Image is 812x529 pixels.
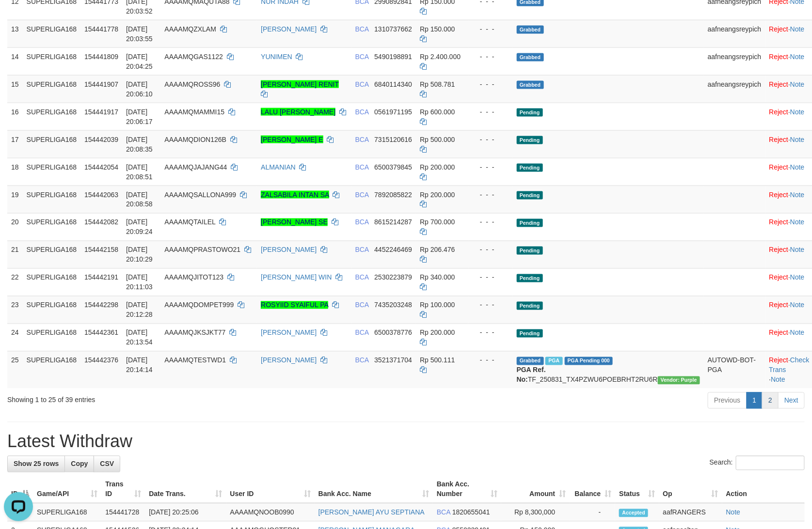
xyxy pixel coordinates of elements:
[420,357,455,364] span: Rp 500.111
[472,162,509,172] div: - - -
[472,190,509,200] div: - - -
[23,47,81,75] td: SUPERLIGA168
[420,301,455,309] span: Rp 100.000
[517,81,544,89] span: Grabbed
[355,301,369,309] span: BCA
[84,136,118,143] span: 154442039
[261,357,317,364] a: [PERSON_NAME]
[126,80,153,98] span: [DATE] 20:06:10
[433,476,501,503] th: Bank Acc. Number: activate to sort column ascending
[517,274,543,282] span: Pending
[315,476,433,503] th: Bank Acc. Name: activate to sort column ascending
[374,191,412,199] span: Copy 7892085822 to clipboard
[517,247,543,255] span: Pending
[7,130,23,158] td: 17
[226,476,315,503] th: User ID: activate to sort column ascending
[261,329,317,337] a: [PERSON_NAME]
[704,20,765,47] td: aafneangsreypich
[420,136,455,143] span: Rp 500.000
[790,53,805,61] a: Note
[355,136,369,143] span: BCA
[472,356,509,365] div: - - -
[472,328,509,338] div: - - -
[501,476,570,503] th: Amount: activate to sort column ascending
[261,274,332,281] a: [PERSON_NAME] WIN
[7,324,23,351] td: 24
[126,246,153,264] span: [DATE] 20:10:29
[769,274,789,281] a: Reject
[659,503,722,522] td: aafRANGERS
[769,301,789,309] a: Reject
[84,191,118,199] span: 154442063
[164,25,216,33] span: AAAAMQZXLAM
[420,163,455,171] span: Rp 200.000
[318,509,425,516] a: [PERSON_NAME] AYU SEPTIANA
[164,163,227,171] span: AAAAMQJAJANG44
[261,25,317,33] a: [PERSON_NAME]
[517,219,543,227] span: Pending
[7,103,23,130] td: 16
[472,79,509,89] div: - - -
[126,357,153,374] span: [DATE] 20:14:14
[101,476,145,503] th: Trans ID: activate to sort column ascending
[517,191,543,200] span: Pending
[615,476,659,503] th: Status: activate to sort column ascending
[84,329,118,337] span: 154442361
[762,392,779,409] a: 2
[7,241,23,268] td: 21
[472,300,509,310] div: - - -
[769,357,810,374] a: Check Trans
[374,274,412,281] span: Copy 2530223879 to clipboard
[704,47,765,75] td: aafneangsreypich
[517,109,543,117] span: Pending
[23,241,81,268] td: SUPERLIGA168
[7,20,23,47] td: 13
[736,456,805,470] input: Search:
[710,456,805,470] label: Search:
[145,476,226,503] th: Date Trans.: activate to sort column ascending
[452,509,490,516] span: Copy 1820655041 to clipboard
[64,456,94,472] a: Copy
[101,503,145,522] td: 154441728
[33,503,101,522] td: SUPERLIGA168
[7,75,23,103] td: 15
[126,136,153,153] span: [DATE] 20:08:35
[84,274,118,281] span: 154442191
[7,351,23,389] td: 25
[71,460,88,468] span: Copy
[769,53,789,61] a: Reject
[164,246,240,254] span: AAAAMQPRASTOWO21
[517,357,544,365] span: Grabbed
[747,392,763,409] a: 1
[355,329,369,337] span: BCA
[261,108,335,116] a: LALU [PERSON_NAME]
[771,376,785,384] a: Note
[126,301,153,319] span: [DATE] 20:12:28
[472,107,509,117] div: - - -
[261,301,328,309] a: ROSYIID SYAIFUL PA
[261,246,317,254] a: [PERSON_NAME]
[126,108,153,125] span: [DATE] 20:06:17
[261,218,328,226] a: [PERSON_NAME] SE
[126,53,153,70] span: [DATE] 20:04:25
[790,163,805,171] a: Note
[472,24,509,34] div: - - -
[769,25,789,33] a: Reject
[7,391,331,405] div: Showing 1 to 25 of 39 entries
[23,296,81,324] td: SUPERLIGA168
[790,25,805,33] a: Note
[790,80,805,88] a: Note
[517,26,544,34] span: Grabbed
[769,218,789,226] a: Reject
[517,366,546,384] b: PGA Ref. No:
[7,213,23,241] td: 20
[420,246,455,254] span: Rp 206.476
[420,329,455,337] span: Rp 200.000
[7,476,33,503] th: ID: activate to sort column descending
[84,218,118,226] span: 154442082
[769,163,789,171] a: Reject
[126,274,153,291] span: [DATE] 20:11:03
[374,246,412,254] span: Copy 4452246469 to clipboard
[726,509,741,516] a: Note
[790,301,805,309] a: Note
